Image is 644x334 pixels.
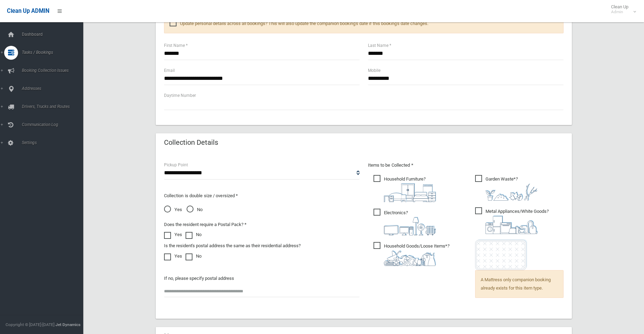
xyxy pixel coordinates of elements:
[6,322,54,327] span: Copyright © [DATE]-[DATE]
[384,183,436,202] img: aa9efdbe659d29b613fca23ba79d85cb.png
[164,206,182,214] span: Yes
[608,4,635,15] span: Clean Up
[475,175,538,201] span: Garden Waste*
[20,68,88,73] span: Booking Collection Issues
[20,32,88,37] span: Dashboard
[170,19,428,28] span: Update personal details across all bookings? This will also update the companion booking's date i...
[475,207,549,234] span: Metal Appliances/White Goods
[384,176,436,202] i: ?
[611,9,628,15] small: Admin
[164,192,360,200] p: Collection is double size / oversized *
[20,86,88,91] span: Addresses
[384,250,436,266] img: b13cc3517677393f34c0a387616ef184.png
[368,161,564,169] p: Items to be Collected *
[486,216,538,234] img: 36c1b0289cb1767239cdd3de9e694f19.png
[373,242,449,266] span: Household Goods/Loose Items*
[20,122,88,127] span: Communication Log
[186,231,201,239] label: No
[7,8,49,14] span: Clean Up ADMIN
[384,243,449,266] i: ?
[55,322,80,327] strong: Jet Dynamics
[384,217,436,235] img: 394712a680b73dbc3d2a6a3a7ffe5a07.png
[20,104,88,109] span: Drivers, Trucks and Routes
[164,274,234,283] label: If no, please specify postal address
[186,252,201,260] label: No
[373,175,436,202] span: Household Furniture
[20,140,88,145] span: Settings
[187,206,203,214] span: No
[20,50,88,55] span: Tasks / Bookings
[486,183,538,201] img: 4fd8a5c772b2c999c83690221e5242e0.png
[486,176,538,201] i: ?
[156,136,226,149] header: Collection Details
[486,209,549,234] i: ?
[164,220,247,229] label: Does the resident require a Postal Pack? *
[475,270,564,298] span: A Mattress only companion booking already exists for this item type.
[384,210,436,235] i: ?
[164,252,182,260] label: Yes
[373,209,436,235] span: Electronics
[164,242,301,250] label: Is the resident's postal address the same as their residential address?
[475,239,527,270] img: e7408bece873d2c1783593a074e5cb2f.png
[164,231,182,239] label: Yes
